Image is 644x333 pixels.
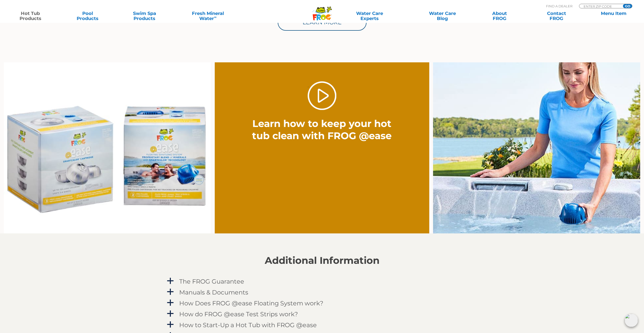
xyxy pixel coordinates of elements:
[179,278,244,285] h4: The FROG Guarantee
[179,289,248,296] h4: Manuals & Documents
[179,300,323,307] h4: How Does FROG @ease Floating System work?
[308,81,336,110] a: Play Video
[625,314,638,327] img: openIcon
[176,11,240,21] a: Fresh MineralWater∞
[167,288,174,296] span: a
[166,299,478,308] a: a How Does FROG @ease Floating System work?
[166,255,478,266] h2: Additional Information
[583,4,617,8] input: Zip Code Form
[546,4,572,8] p: Find A Dealer
[179,322,317,328] h4: How to Start-Up a Hot Tub with FROG @ease
[588,11,639,21] a: Menu Item
[62,11,113,21] a: PoolProducts
[166,277,478,286] a: a The FROG Guarantee
[166,288,478,297] a: a Manuals & Documents
[417,11,468,21] a: Water CareBlog
[328,11,411,21] a: Water CareExperts
[166,320,478,330] a: a How to Start-Up a Hot Tub with FROG @ease
[5,11,56,21] a: Hot TubProducts
[433,62,640,233] img: fpo-flippin-frog-2
[179,311,298,318] h4: How do FROG @ease Test Strips work?
[247,118,397,142] h2: Learn how to keep your hot tub clean with FROG @ease
[214,15,217,19] sup: ∞
[167,299,174,307] span: a
[167,321,174,328] span: a
[167,310,174,318] span: a
[474,11,525,21] a: AboutFROG
[167,277,174,285] span: a
[119,11,170,21] a: Swim SpaProducts
[623,4,632,8] input: GO
[4,62,211,233] img: Ease Packaging
[531,11,582,21] a: ContactFROG
[166,309,478,319] a: a How do FROG @ease Test Strips work?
